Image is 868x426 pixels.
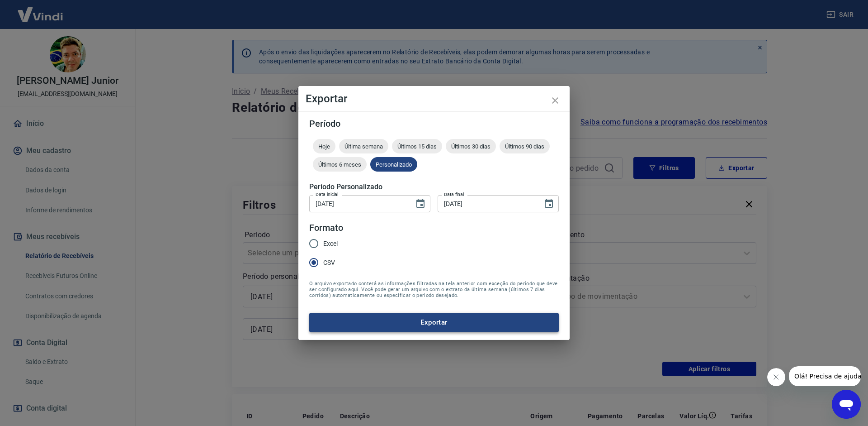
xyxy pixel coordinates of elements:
span: Últimos 30 dias [446,143,496,150]
span: Últimos 6 meses [313,161,367,168]
span: Personalizado [370,161,417,168]
span: Últimos 15 dias [392,143,442,150]
div: Personalizado [370,157,417,172]
label: Data inicial [316,191,339,198]
span: Última semana [339,143,388,150]
div: Últimos 90 dias [500,139,550,153]
div: Últimos 6 meses [313,157,367,172]
h4: Exportar [306,93,562,104]
div: Última semana [339,139,388,153]
input: DD/MM/YYYY [438,195,536,212]
div: Hoje [313,139,335,153]
div: Últimos 30 dias [446,139,496,153]
div: Últimos 15 dias [392,139,442,153]
span: Excel [323,239,338,249]
button: Choose date, selected date is 18 de ago de 2025 [540,195,558,213]
span: CSV [323,258,335,268]
span: O arquivo exportado conterá as informações filtradas na tela anterior com exceção do período que ... [309,281,559,298]
span: Olá! Precisa de ajuda? [5,6,76,14]
legend: Formato [309,221,343,235]
button: Choose date, selected date is 14 de ago de 2025 [411,195,429,213]
iframe: Mensagem da empresa [789,366,861,386]
iframe: Fechar mensagem [767,368,785,386]
h5: Período Personalizado [309,182,559,191]
button: close [544,90,566,111]
span: Hoje [313,143,335,150]
input: DD/MM/YYYY [309,195,408,212]
label: Data final [444,191,464,198]
h5: Período [309,119,559,128]
button: Exportar [309,313,559,332]
iframe: Botão para abrir a janela de mensagens [832,390,861,419]
span: Últimos 90 dias [500,143,550,150]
